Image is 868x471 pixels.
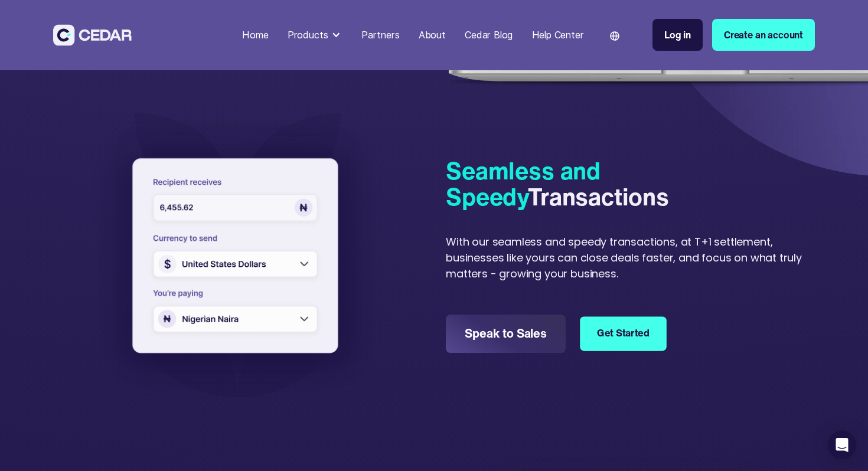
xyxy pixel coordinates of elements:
span: Seamless and Speedy [446,153,601,214]
a: Partners [357,22,404,48]
a: Speak to Sales [446,315,566,353]
div: Home [242,28,268,42]
a: Get Started [580,317,666,351]
h4: Transactions [446,158,815,210]
div: About [419,28,446,42]
a: Help Center [527,22,589,48]
a: Cedar Blog [460,22,517,48]
div: Products [288,28,328,42]
div: Products [283,23,347,47]
div: Open Intercom Messenger [828,431,856,459]
a: Log in [652,19,703,51]
div: Log in [664,28,691,42]
div: Partners [361,28,400,42]
a: Create an account [712,19,815,51]
a: Home [237,22,273,48]
img: world icon [610,31,619,41]
a: About [414,22,451,48]
div: Help Center [532,28,584,42]
div: With our seamless and speedy transactions, at T+1 settlement, businesses like yours can close dea... [446,234,815,282]
div: Cedar Blog [465,28,513,42]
